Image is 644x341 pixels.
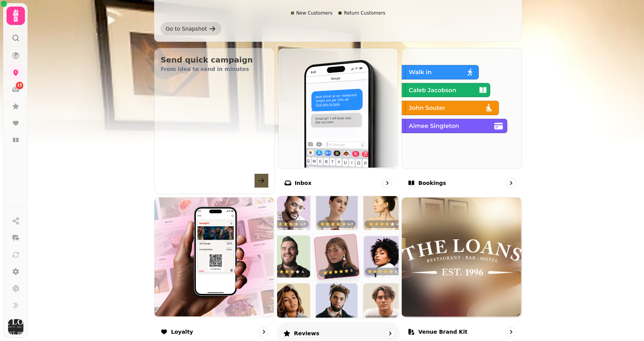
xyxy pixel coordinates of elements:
img: Inbox [278,48,398,168]
img: User avatar [8,319,23,334]
p: Inbox [295,179,312,187]
svg: go to [507,328,515,336]
span: 15 [17,83,22,88]
p: Loyalty [171,328,193,336]
h2: Send quick campaign [161,54,268,65]
p: Reviews [294,329,319,337]
img: Loyalty [154,197,274,317]
p: From idea to send in minutes [161,65,268,73]
a: Go to Snapshot [161,22,221,35]
img: Bookings [401,48,521,168]
img: aHR0cHM6Ly9maWxlcy5zdGFtcGVkZS5haS9kM2EzZDVhMi0wMWE4LTExZWMtOThlYS0wMmJkMmMwNzA0ODkvbWVkaWEvZWFkM... [402,198,522,318]
a: BookingsBookings [401,48,522,194]
img: Reviews [276,195,398,318]
a: 15 [8,82,23,97]
div: New Customers [291,10,333,16]
div: Return Customers [338,10,385,16]
svg: go to [383,179,391,187]
p: Bookings [418,179,446,187]
button: Send quick campaignFrom idea to send in minutes [154,48,275,194]
button: User avatar [7,319,25,334]
svg: go to [386,329,394,337]
svg: go to [507,179,515,187]
p: Venue brand kit [418,328,467,336]
svg: go to [260,328,268,336]
div: Go to Snapshot [166,25,207,33]
a: InboxInbox [278,48,399,194]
